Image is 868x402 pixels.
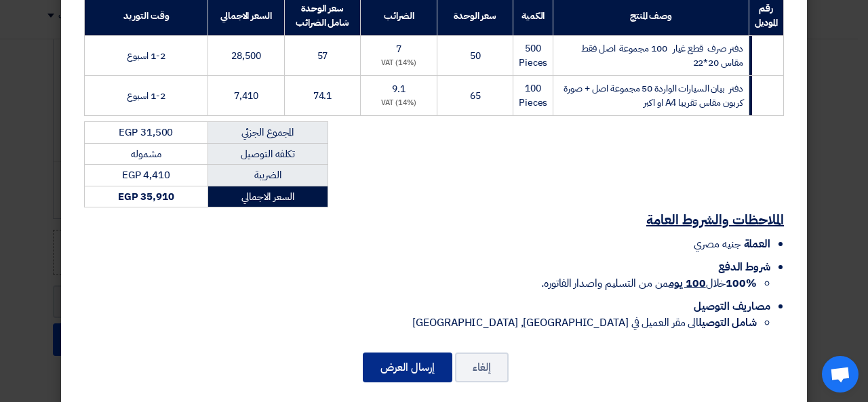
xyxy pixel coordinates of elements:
u: 100 يوم [669,275,705,292]
td: الضريبة [208,165,328,186]
span: دفتر بيان السيارات الواردة 50 مجموعة اصل + صورة كربون مقاس تقريبا A4 او اكبر [564,81,743,110]
span: جنيه مصري [694,236,741,252]
td: السعر الاجمالي [208,186,328,207]
span: 9.1 [392,82,406,96]
td: EGP 31,500 [85,122,208,144]
div: Open chat [822,356,859,393]
div: (14%) VAT [366,58,431,69]
button: إرسال العرض [363,353,452,382]
span: 7 [396,42,401,56]
span: 1-2 اسبوع [127,89,165,103]
span: مصاريف التوصيل [694,298,770,315]
li: الى مقر العميل في [GEOGRAPHIC_DATA], [GEOGRAPHIC_DATA] [84,315,757,331]
span: 65 [470,89,481,103]
span: 57 [317,49,328,63]
span: 1-2 اسبوع [127,49,165,63]
span: دفتر صرف قطع غيار 100 مجموعة اصل فقط مقاس 20*22 [579,41,743,70]
span: 50 [470,49,481,63]
u: الملاحظات والشروط العامة [646,209,784,230]
div: (14%) VAT [366,98,431,109]
span: 28,500 [231,49,260,63]
button: إلغاء [455,353,509,382]
span: 100 Pieces [519,81,547,110]
span: EGP 4,410 [122,167,170,182]
span: العملة [744,236,770,252]
span: شروط الدفع [718,259,770,275]
span: 7,410 [234,89,258,103]
td: تكلفه التوصيل [208,143,328,165]
td: المجموع الجزئي [208,122,328,144]
span: مشموله [131,146,161,161]
strong: شامل التوصيل [698,315,757,331]
span: 500 Pieces [519,41,547,70]
strong: 100% [726,275,757,292]
strong: EGP 35,910 [118,189,174,204]
span: خلال من من التسليم واصدار الفاتوره. [541,275,757,292]
span: 74.1 [313,89,332,103]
